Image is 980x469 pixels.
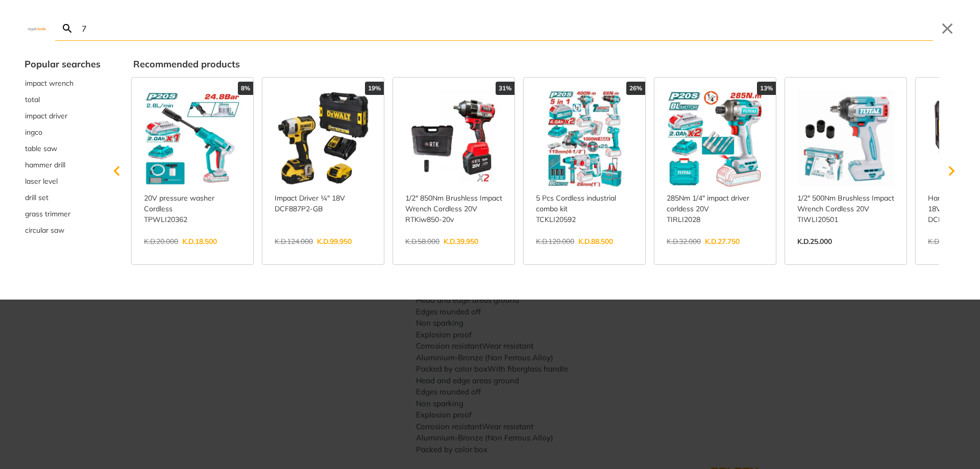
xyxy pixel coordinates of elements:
[24,124,101,140] div: Suggestion: ingco
[238,82,253,95] div: 8%
[25,94,40,105] span: total
[25,127,42,138] span: ingco
[107,161,127,181] svg: Scroll left
[939,20,955,37] button: Close
[25,192,48,203] span: drill set
[24,206,101,222] div: Suggestion: grass trimmer
[133,57,955,71] div: Recommended products
[24,189,101,206] button: Select suggestion: drill set
[24,157,101,173] button: Select suggestion: hammer drill
[25,160,65,170] span: hammer drill
[24,91,101,108] div: Suggestion: total
[25,225,64,236] span: circular saw
[24,91,101,108] button: Select suggestion: total
[24,75,101,91] div: Suggestion: impact wrench
[24,57,101,71] div: Popular searches
[25,176,58,187] span: laser level
[24,189,101,206] div: Suggestion: drill set
[24,108,101,124] div: Suggestion: impact driver
[24,222,101,238] button: Select suggestion: circular saw
[24,206,101,222] button: Select suggestion: grass trimmer
[24,75,101,91] button: Select suggestion: impact wrench
[496,82,514,95] div: 31%
[24,140,101,157] div: Suggestion: table saw
[61,22,73,35] svg: Search
[25,111,67,121] span: impact driver
[25,209,70,219] span: grass trimmer
[25,143,57,154] span: table saw
[24,157,101,173] div: Suggestion: hammer drill
[24,222,101,238] div: Suggestion: circular saw
[24,140,101,157] button: Select suggestion: table saw
[24,26,49,31] img: Close
[941,161,962,181] svg: Scroll right
[24,108,101,124] button: Select suggestion: impact driver
[365,82,384,95] div: 19%
[25,78,73,89] span: impact wrench
[626,82,645,95] div: 26%
[24,173,101,189] button: Select suggestion: laser level
[80,16,933,40] input: Search…
[24,124,101,140] button: Select suggestion: ingco
[24,173,101,189] div: Suggestion: laser level
[757,82,776,95] div: 13%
